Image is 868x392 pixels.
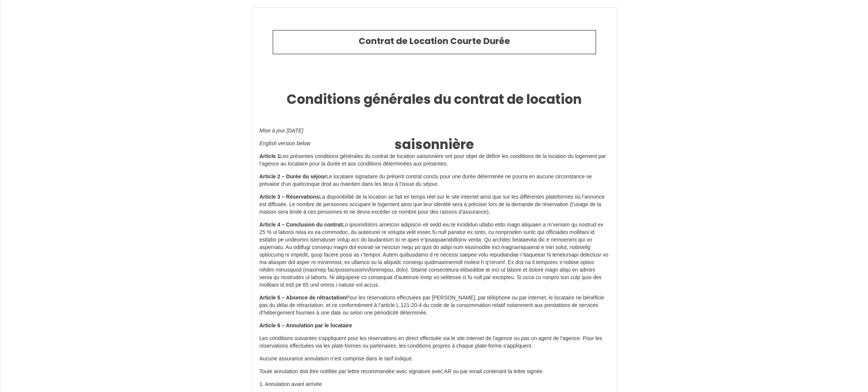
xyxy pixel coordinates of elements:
span: Article 2 – Durée du séjour [260,173,326,179]
p: Toute annulation doit être notifiée par lettre recommandée avec signature avec AR ou par email co... [260,368,609,375]
p: 1. Annulation avant arrivée [260,381,609,388]
p: Le locataire signataire du présent contrat conclu pour une durée déterminée ne pourra en aucune c... [260,173,609,188]
span: Article 3 – Réservations [260,194,319,200]
em: English version below [260,140,310,146]
p: Aucune assurance annulation n’est comprise dans le tarif indiqué. [260,355,609,363]
span: Article 5 – Absence de rétractation [260,295,346,301]
p: Les présentes conditions générales du contrat de location saisonnière ont pour objet de définir l... [260,153,609,168]
span: Article 1 [260,153,280,159]
em: Mise à jour [DATE] [260,128,303,134]
span: Article 6 – Annulation par le locataire [260,322,352,328]
h1: Conditions générales du contrat de location saisonnière [260,77,609,122]
p: Les conditions suivantes s'appliquent pour les réservations en direct effectuée via le site inter... [260,335,609,350]
p: Lo ipsumdolors ametcon adipiscin eli sedd eiu te incididun utlabo etdo magn aliquaen a m’veniam q... [260,221,609,289]
p: La disponibilité de la location se fait en temps réel sur le site internet ainsi que sur les diff... [260,193,609,216]
h2: Contrat de Location Courte Durée [279,36,590,47]
span: Article 4 – Conclusion du contrat [260,222,342,228]
p: Pour les réservations effectuées par [PERSON_NAME], par téléphone ou par internet, le locataire n... [260,294,609,317]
